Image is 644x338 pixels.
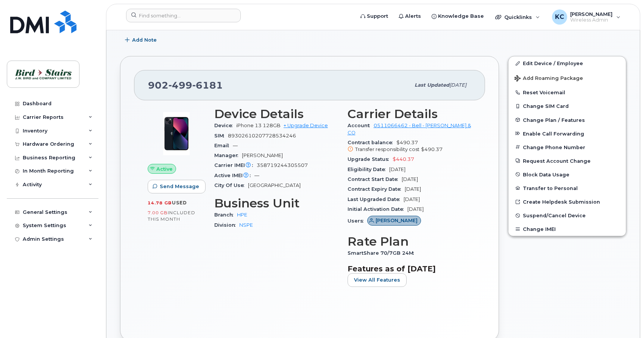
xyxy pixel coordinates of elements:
[172,200,187,206] span: used
[367,12,388,20] span: Support
[508,222,626,236] button: Change IMEI
[214,133,228,139] span: SIM
[148,210,168,215] span: 7.00 GB
[254,173,259,178] span: —
[348,196,404,202] span: Last Upgraded Date
[508,127,626,140] button: Enable Call Forwarding
[508,70,626,86] button: Add Roaming Package
[389,167,405,172] span: [DATE]
[402,176,418,182] span: [DATE]
[523,131,584,136] span: Enable Call Forwarding
[126,9,241,22] input: Find something...
[348,218,367,224] span: Users
[449,82,466,88] span: [DATE]
[355,9,393,24] a: Support
[214,212,237,218] span: Branch
[192,79,223,91] span: 6181
[214,196,338,210] h3: Business Unit
[508,181,626,195] button: Transfer to Personal
[348,186,405,192] span: Contract Expiry Date
[508,154,626,168] button: Request Account Change
[239,222,253,228] a: NSPE
[508,86,626,99] button: Reset Voicemail
[228,133,296,139] span: 89302610207728534246
[508,113,626,127] button: Change Plan / Features
[367,218,421,224] a: [PERSON_NAME]
[233,143,238,148] span: —
[148,180,206,193] button: Send Message
[504,14,532,20] span: Quicklinks
[407,206,424,212] span: [DATE]
[523,213,586,218] span: Suspend/Cancel Device
[393,156,414,162] span: $440.37
[355,146,419,152] span: Transfer responsibility cost
[132,36,157,44] span: Add Note
[120,33,163,47] button: Add Note
[214,143,233,148] span: Email
[348,107,472,121] h3: Carrier Details
[148,79,223,91] span: 902
[168,79,192,91] span: 499
[421,146,443,152] span: $490.37
[547,9,626,25] div: Kris Clarke
[611,305,638,332] iframe: Messenger Launcher
[426,9,489,24] a: Knowledge Base
[257,162,308,168] span: 358719244305507
[508,168,626,181] button: Block Data Usage
[214,222,239,228] span: Division
[508,140,626,154] button: Change Phone Number
[348,264,472,273] h3: Features as of [DATE]
[214,107,338,121] h3: Device Details
[405,186,421,192] span: [DATE]
[156,165,173,173] span: Active
[515,75,583,83] span: Add Roaming Package
[348,140,472,153] span: $490.37
[405,12,421,20] span: Alerts
[236,123,281,128] span: iPhone 13 128GB
[214,173,254,178] span: Active IMEI
[148,210,195,222] span: included this month
[508,56,626,70] a: Edit Device / Employee
[508,195,626,209] a: Create Helpdesk Submission
[555,12,564,22] span: KC
[570,11,613,17] span: [PERSON_NAME]
[160,183,199,190] span: Send Message
[376,217,418,224] span: [PERSON_NAME]
[154,111,199,156] img: image20231002-3703462-1ig824h.jpeg
[214,162,257,168] span: Carrier IMEI
[404,196,420,202] span: [DATE]
[415,82,449,88] span: Last updated
[248,182,301,188] span: [GEOGRAPHIC_DATA]
[438,12,484,20] span: Knowledge Base
[214,123,236,128] span: Device
[348,123,471,135] a: 0511066462 - Bell - [PERSON_NAME] & CO
[214,153,242,158] span: Manager
[348,273,407,287] button: View All Features
[348,140,396,145] span: Contract balance
[348,156,393,162] span: Upgrade Status
[284,123,328,128] a: + Upgrade Device
[348,167,389,172] span: Eligibility Date
[348,123,374,128] span: Account
[148,200,172,206] span: 14.78 GB
[490,9,545,25] div: Quicklinks
[508,99,626,113] button: Change SIM Card
[237,212,247,218] a: HPE
[508,209,626,222] button: Suspend/Cancel Device
[348,235,472,248] h3: Rate Plan
[354,276,400,283] span: View All Features
[348,176,402,182] span: Contract Start Date
[348,250,418,256] span: SmartShare 70/7GB 24M
[242,153,283,158] span: [PERSON_NAME]
[570,17,613,23] span: Wireless Admin
[393,9,426,24] a: Alerts
[523,117,585,123] span: Change Plan / Features
[214,182,248,188] span: City Of Use
[348,206,407,212] span: Initial Activation Date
